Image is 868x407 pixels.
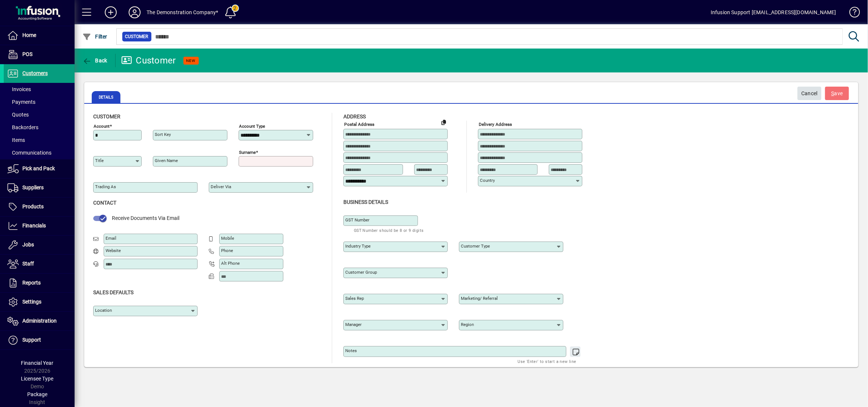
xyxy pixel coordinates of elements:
mat-label: Mobile [221,236,234,241]
mat-label: Manager [345,322,362,327]
a: Knowledge Base [844,1,859,26]
div: Infusion Support [EMAIL_ADDRESS][DOMAIN_NAME] [711,6,836,18]
a: Invoices [4,83,75,96]
span: Package [27,391,47,397]
mat-label: Title [95,158,104,163]
mat-label: Customer group [345,270,377,275]
a: Staff [4,255,75,273]
mat-label: Website [106,248,121,253]
span: Back [82,58,107,63]
span: Financial Year [21,360,54,366]
span: Customer [93,114,120,119]
a: Communications [4,146,75,159]
span: Jobs [22,242,34,248]
a: POS [4,45,75,64]
span: Details [92,91,120,103]
a: Pick and Pack [4,159,75,178]
a: Settings [4,293,75,311]
mat-label: Account [94,124,110,129]
span: Contact [93,200,116,206]
span: Invoices [7,86,31,92]
a: Suppliers [4,178,75,197]
span: Staff [22,261,34,267]
div: Customer [121,55,176,66]
mat-label: Account Type [239,124,265,129]
button: Profile [123,6,147,19]
a: Financials [4,217,75,235]
a: Backorders [4,121,75,134]
button: Add [99,6,123,19]
a: Quotes [4,108,75,121]
span: Payments [7,99,35,105]
span: Licensee Type [21,376,54,382]
span: Receive Documents Via Email [112,215,179,221]
a: Products [4,198,75,216]
mat-label: Trading as [95,184,116,189]
span: Support [22,337,41,343]
mat-label: Surname [239,150,256,155]
span: Customers [22,70,48,76]
mat-label: Given name [155,158,178,163]
button: Save [825,87,849,100]
mat-label: Region [461,322,474,327]
mat-hint: GST Number should be 8 or 9 digits [354,226,424,234]
span: Administration [22,318,57,324]
span: Suppliers [22,184,44,190]
mat-label: Location [95,308,112,313]
mat-label: Sales rep [345,296,364,301]
mat-label: Sort key [155,132,171,137]
button: Filter [81,30,109,43]
mat-label: GST Number [345,217,369,223]
span: Products [22,203,44,209]
span: Sales defaults [93,289,133,295]
a: Administration [4,312,75,330]
span: S [831,90,834,96]
mat-label: Country [480,178,495,183]
a: Payments [4,96,75,108]
mat-hint: Use 'Enter' to start a new line [518,357,576,366]
mat-label: Phone [221,248,233,253]
span: Communications [7,150,51,156]
span: Financials [22,223,46,229]
mat-label: Deliver via [211,184,231,189]
button: Cancel [798,87,821,100]
span: Settings [22,299,41,305]
a: Jobs [4,236,75,254]
span: Quotes [7,112,29,118]
mat-label: Industry type [345,243,371,249]
mat-label: Customer type [461,243,490,249]
button: Copy to Delivery address [438,116,450,128]
span: NEW [186,58,196,63]
mat-label: Alt Phone [221,261,240,266]
a: Support [4,331,75,349]
span: Reports [22,280,41,286]
span: POS [22,51,32,57]
span: Business details [343,199,388,205]
span: Customer [125,33,148,40]
span: Address [343,114,366,119]
a: Reports [4,274,75,292]
button: Back [81,54,109,67]
span: Filter [82,34,107,40]
span: Cancel [801,87,818,100]
span: Home [22,32,36,38]
span: Items [7,137,25,143]
div: The Demonstration Company* [147,6,218,18]
span: Backorders [7,124,38,130]
a: Items [4,134,75,146]
a: Home [4,26,75,45]
span: Pick and Pack [22,165,55,171]
mat-label: Marketing/ Referral [461,296,498,301]
mat-label: Notes [345,348,357,353]
span: ave [831,87,843,100]
mat-label: Email [106,236,116,241]
app-page-header-button: Back [75,54,116,67]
